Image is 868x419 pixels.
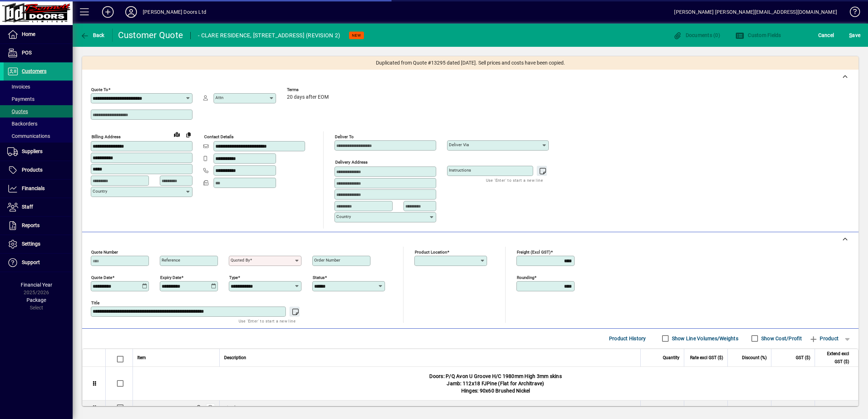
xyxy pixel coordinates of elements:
a: Products [4,161,73,179]
a: Backorders [4,118,73,130]
span: Quotes [7,108,28,114]
td: 0.0000 [727,400,771,415]
a: Staff [4,198,73,216]
button: Custom Fields [734,29,783,42]
button: Cancel [816,29,836,42]
span: Rate excl GST ($) [690,354,723,362]
mat-label: Expiry date [160,275,181,280]
mat-label: Quoted by [231,258,250,263]
span: Invoices [7,84,30,90]
span: Settings [22,241,40,247]
button: Product History [606,332,649,345]
a: Suppliers [4,143,73,161]
span: 20 days after EOM [287,94,329,100]
span: Communications [7,133,50,139]
mat-hint: Use 'Enter' to start a new line [239,317,296,325]
a: Support [4,254,73,272]
span: Financials [22,185,45,191]
span: Support [22,259,40,265]
a: Reports [4,217,73,235]
mat-label: Status [313,275,325,280]
span: NEW [352,33,361,38]
button: Save [847,29,862,42]
span: S [849,32,852,38]
span: Product History [609,333,646,344]
a: Invoices [4,81,73,93]
div: 163.5125 [689,404,723,411]
mat-label: Title [91,300,100,305]
div: Customer Quote [118,29,183,41]
button: Profile [119,5,143,19]
a: View on map [171,128,183,140]
span: Description [224,354,246,362]
a: Communications [4,130,73,142]
span: Reports [22,222,40,228]
span: Staff [22,204,33,210]
mat-label: Instructions [449,168,471,173]
span: Suppliers [22,148,42,154]
a: Settings [4,235,73,253]
td: 269.80 [771,400,815,415]
span: Back [80,32,105,38]
span: Duplicated from Quote #13295 dated [DATE]. Sell prices and costs have been copied. [376,59,565,67]
mat-hint: Use 'Enter' to start a new line [486,176,543,184]
span: ave [849,29,860,41]
span: Documents (0) [673,32,720,38]
span: Cancel [818,29,834,41]
span: Customers [22,68,46,74]
app-page-header-button: Back [73,29,113,42]
mat-label: Quote number [91,249,118,254]
span: 11.0000 [660,404,680,411]
mat-label: Quote To [91,87,108,92]
mat-label: Quote date [91,275,112,280]
button: Add [96,5,119,19]
mat-label: Type [229,275,238,280]
span: Package [27,297,46,303]
span: Custom Fields [735,32,781,38]
mat-label: Reference [162,258,180,263]
mat-label: Country [93,189,107,194]
span: Discount (%) [742,354,767,362]
button: Copy to Delivery address [183,129,194,140]
label: Show Cost/Profit [760,335,802,342]
mat-label: Order number [314,258,340,263]
span: Home [22,31,35,37]
a: Quotes [4,105,73,118]
span: Product [809,333,839,344]
span: Products [22,167,42,173]
span: Backorders [7,121,37,127]
a: POS [4,44,73,62]
mat-label: Product location [415,249,447,254]
span: Quantity [663,354,680,362]
span: Item [137,354,146,362]
a: Knowledge Base [844,1,859,25]
span: POS [22,50,32,56]
mat-label: Attn [215,95,223,100]
a: Payments [4,93,73,105]
mat-label: Rounding [517,275,534,280]
a: Financials [4,180,73,198]
button: Product [806,332,842,345]
a: Home [4,25,73,44]
mat-label: Country [336,214,351,219]
div: Doors: P/Q Avon U Groove H/C 1980mm High 3mm skins Jamb: 112x18 FJPine (Flat for Architrave) Hing... [133,367,858,400]
span: Payments [7,96,35,102]
div: [PERSON_NAME] Doors Ltd [143,6,206,18]
div: 19HC3SHU [137,404,163,411]
span: GST ($) [796,354,810,362]
td: 1798.64 [815,400,858,415]
button: Documents (0) [671,29,722,42]
mat-label: Freight (excl GST) [517,249,551,254]
span: Terms [287,87,330,92]
span: Bennett Doors Ltd [194,404,202,412]
button: Back [78,29,106,42]
mat-label: Deliver To [335,134,354,139]
div: - CLARE RESIDENCE, [STREET_ADDRESS] (REVISION 2) [198,30,340,41]
label: Show Line Volumes/Weights [670,335,738,342]
span: Extend excl GST ($) [819,350,849,366]
div: [PERSON_NAME] [PERSON_NAME][EMAIL_ADDRESS][DOMAIN_NAME] [674,6,837,18]
mat-label: Deliver via [449,142,469,147]
span: Single Hung [224,404,252,411]
span: Financial Year [21,282,52,288]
